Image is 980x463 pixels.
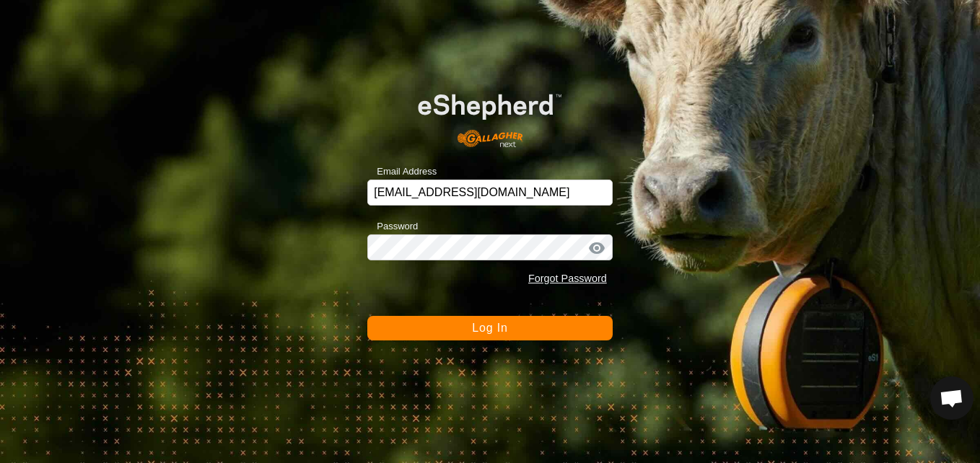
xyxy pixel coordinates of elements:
[367,219,418,234] label: Password
[930,376,974,420] div: Open chat
[392,74,588,157] img: E-shepherd Logo
[528,273,607,284] a: Forgot Password
[367,180,613,206] input: Email Address
[472,322,507,334] span: Log In
[367,164,437,179] label: Email Address
[367,316,613,340] button: Log In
